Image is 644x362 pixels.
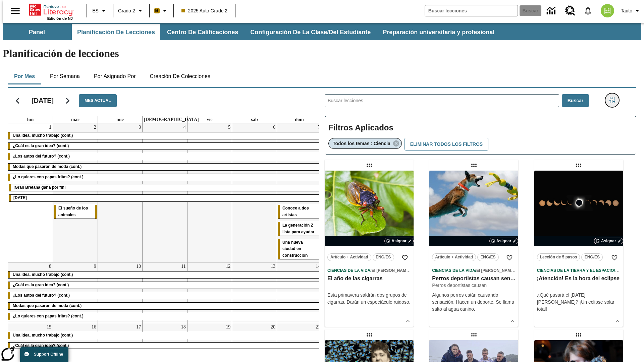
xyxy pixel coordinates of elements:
[621,7,632,14] span: Tauto
[26,116,35,123] a: lunes
[328,120,633,136] h2: Filtros Aplicados
[135,323,142,331] a: 17 de septiembre de 2025
[8,303,322,309] div: Modas que pasaron de moda (cont.)
[327,275,411,282] h3: El año de las cigarras
[469,329,479,340] div: Lección arrastrable: ¡Humanos al rescate!
[79,94,116,107] button: Mes actual
[9,184,321,191] div: ¡Gran Bretaña gana por fin!
[364,160,375,171] div: Lección arrastrable: El año de las cigarras
[475,268,476,273] span: /
[425,5,518,16] input: Buscar campo
[3,23,641,40] div: Subbarra de navegación
[181,7,228,14] span: 2025 Auto Grade 2
[325,95,559,107] input: Buscar lecciones
[143,262,187,323] td: 11 de septiembre de 2025
[13,343,69,348] span: ¿Cuál es la gran idea? (cont.)
[614,267,620,273] span: /
[58,206,88,217] span: El sueño de los animales
[59,92,76,109] button: Seguir
[89,5,111,17] button: Lenguaje: ES, Selecciona un idioma
[269,262,277,270] a: 13 de septiembre de 2025
[3,24,70,40] button: Panel
[205,116,214,123] a: viernes
[278,205,321,219] div: Conoce a dos artistas
[47,16,73,20] span: Edición de NJ
[327,253,371,261] button: Artículo + Actividad
[48,123,53,131] a: 1 de septiembre de 2025
[601,4,614,17] img: avatar image
[8,164,322,170] div: Modas que pasaron de moda (cont.)
[20,347,68,362] button: Support Offline
[224,323,232,331] a: 19 de septiembre de 2025
[594,238,623,244] button: Asignar Elegir fechas
[537,268,614,273] span: Ciencias de la Tierra y el Espacio
[364,329,375,340] div: Lección arrastrable: Las células HeLa cambiaron la ciencia
[45,323,53,331] a: 15 de septiembre de 2025
[612,316,623,326] button: Ver más
[372,268,424,273] span: El [PERSON_NAME] animal
[282,240,308,258] span: Una nueva ciudad en construcción
[182,123,187,131] a: 4 de septiembre de 2025
[272,123,277,131] a: 6 de septiembre de 2025
[432,268,475,273] span: Ciencias de la Vida
[333,141,390,146] span: Todos los temas : Ciencia
[403,316,413,326] button: Ver más
[250,116,259,123] a: sábado
[8,143,322,149] div: ¿Cuál es la gran idea? (cont.)
[152,5,171,17] button: Boost El color de la clase es anaranjado claro. Cambiar el color de la clase.
[469,160,479,171] div: Lección arrastrable: Perros deportistas causan sensación
[93,262,98,270] a: 9 de septiembre de 2025
[115,116,125,123] a: miércoles
[227,123,232,131] a: 5 de septiembre de 2025
[8,153,322,160] div: ¿Los autos del futuro? (cont.)
[327,292,411,306] div: Esta primavera saldrán dos grupos de cigarras. Darán un espectáculo ruidoso.
[327,268,370,273] span: Ciencias de la Vida
[432,253,476,261] button: Artículo + Actividad
[370,268,371,273] span: /
[325,171,414,327] div: lesson details
[480,254,495,261] span: ENG/ES
[162,24,244,40] button: Centro de calificaciones
[435,254,473,261] span: Artículo + Actividad
[144,68,216,84] button: Creación de colecciones
[32,97,54,105] h2: [DATE]
[293,116,305,123] a: domingo
[8,343,322,349] div: ¿Cuál es la gran idea? (cont.)
[314,262,322,270] a: 14 de septiembre de 2025
[13,293,70,298] span: ¿Los autos del futuro? (cont.)
[573,329,584,340] div: Lección arrastrable: Cómo cazar meteoritos
[232,123,277,262] td: 6 de septiembre de 2025
[143,116,200,123] a: jueves
[562,94,589,107] button: Buscar
[54,205,97,219] div: El sueño de los animales
[489,238,519,244] button: Asignar Elegir fechas
[180,323,187,331] a: 18 de septiembre de 2025
[8,262,53,323] td: 8 de septiembre de 2025
[13,195,27,200] span: Día del Trabajo
[391,238,407,244] span: Asignar
[13,314,84,318] span: ¿Lo quieres con papas fritas? (cont.)
[432,275,516,282] h3: Perros deportistas causan sensación
[98,262,143,323] td: 10 de septiembre de 2025
[537,253,580,261] button: Lección de 5 pasos
[405,138,488,151] button: Eliminar todos los filtros
[269,323,277,331] a: 20 de septiembre de 2025
[328,138,402,149] div: Eliminar Todos los temas : Ciencia el ítem seleccionado del filtro
[13,133,73,138] span: Una idea, mucho trabajo (cont.)
[9,195,321,201] div: Día del Trabajo
[278,239,321,259] div: Una nueva ciudad en construcción
[561,2,579,20] a: Centro de recursos, Se abrirá en una pestaña nueva.
[92,7,99,14] span: ES
[537,275,621,282] h3: ¡Atención! Es la hora del eclipse
[45,68,85,84] button: Por semana
[90,323,98,331] a: 16 de septiembre de 2025
[135,262,142,270] a: 10 de septiembre de 2025
[537,292,621,313] div: ¿Qué pasará el [DATE][PERSON_NAME]? ¡Un eclipse solar total!
[8,282,322,289] div: ¿Cuál es la gran idea? (cont.)
[98,123,143,262] td: 3 de septiembre de 2025
[537,267,621,274] span: Tema: Ciencias de la Tierra y el Espacio/El sistema solar
[376,254,391,261] span: ENG/ES
[34,352,63,357] span: Support Offline
[224,262,232,270] a: 12 de septiembre de 2025
[384,238,414,244] button: Asignar Elegir fechas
